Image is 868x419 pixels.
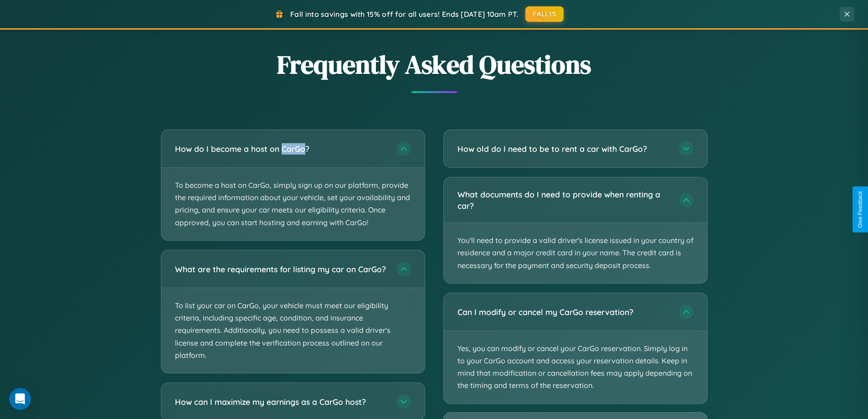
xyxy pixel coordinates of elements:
button: FALL15 [525,6,564,22]
h3: Can I modify or cancel my CarGo reservation? [457,306,670,318]
h3: What documents do I need to provide when renting a car? [457,189,670,211]
h2: Frequently Asked Questions [161,47,708,82]
span: Fall into savings with 15% off for all users! Ends [DATE] 10am PT. [290,10,519,19]
p: To become a host on CarGo, simply sign up on our platform, provide the required information about... [161,168,425,240]
p: You'll need to provide a valid driver's license issued in your country of residence and a major c... [444,223,707,283]
p: Yes, you can modify or cancel your CarGo reservation. Simply log in to your CarGo account and acc... [444,331,707,403]
div: Open Intercom Messenger [9,388,31,410]
h3: How do I become a host on CarGo? [175,143,387,155]
h3: What are the requirements for listing my car on CarGo? [175,263,387,274]
h3: How can I maximize my earnings as a CarGo host? [175,396,387,407]
div: Give Feedback [857,191,863,228]
p: To list your car on CarGo, your vehicle must meet our eligibility criteria, including specific ag... [161,288,425,373]
h3: How old do I need to be to rent a car with CarGo? [457,143,670,155]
